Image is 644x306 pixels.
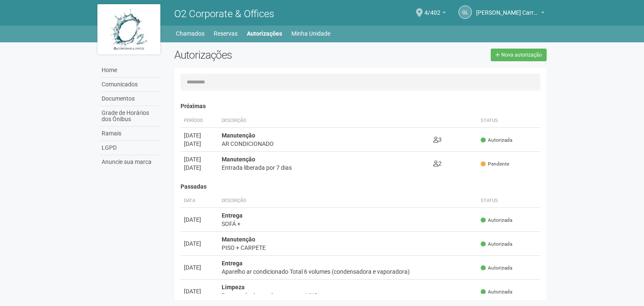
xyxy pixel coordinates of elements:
[424,10,446,17] a: 4/402
[476,10,545,17] a: [PERSON_NAME] Carreira dos Reis
[222,212,243,219] strong: Entrega
[222,291,474,300] div: Responsável para descer com o LIXO
[184,287,215,296] div: [DATE]
[476,1,539,16] span: Gabriel Lemos Carreira dos Reis
[218,194,477,208] th: Descrição
[222,267,474,276] div: Aparelho ar condicionado Total 6 volumes (condensadora e vaporadora)
[222,220,474,228] div: SOFÁ +
[481,265,512,272] span: Autorizada
[99,106,162,127] a: Grade de Horários dos Ônibus
[222,244,474,252] div: PISO + CARPETE
[222,132,255,139] strong: Manutenção
[97,4,160,54] img: logo.jpg
[99,63,162,78] a: Home
[174,49,354,61] h2: Autorizações
[99,127,162,141] a: Ramais
[481,288,512,296] span: Autorizada
[481,161,509,168] span: Pendente
[184,239,215,248] div: [DATE]
[222,284,245,290] strong: Limpeza
[481,137,512,144] span: Autorizada
[174,8,274,20] span: O2 Corporate & Offices
[218,114,430,128] th: Descrição
[222,163,427,172] div: Entrada liberada por 7 dias
[181,194,218,208] th: Data
[433,136,442,143] span: 3
[222,140,427,148] div: AR CONDICIONADO
[184,155,215,163] div: [DATE]
[99,78,162,92] a: Comunicados
[222,260,243,267] strong: Entrega
[477,194,540,208] th: Status
[214,28,238,39] a: Reservas
[184,131,215,140] div: [DATE]
[481,241,512,248] span: Autorizada
[181,114,218,128] th: Período
[481,217,512,224] span: Autorizada
[477,114,540,128] th: Status
[99,92,162,106] a: Documentos
[501,52,542,58] span: Nova autorização
[184,163,215,172] div: [DATE]
[424,1,440,16] span: 4/402
[99,141,162,155] a: LGPD
[99,155,162,169] a: Anuncie sua marca
[222,236,255,243] strong: Manutenção
[181,184,540,190] h4: Passadas
[291,28,330,39] a: Minha Unidade
[491,49,547,61] a: Nova autorização
[433,160,442,167] span: 2
[247,28,282,39] a: Autorizações
[222,156,255,163] strong: Manutenção
[176,28,204,39] a: Chamados
[184,263,215,272] div: [DATE]
[184,215,215,224] div: [DATE]
[458,5,472,19] a: GL
[181,103,540,109] h4: Próximas
[184,140,215,148] div: [DATE]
